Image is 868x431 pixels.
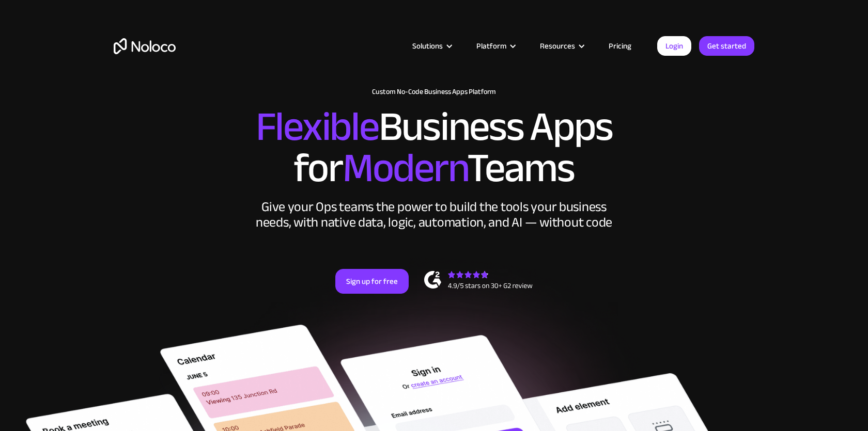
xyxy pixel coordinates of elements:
a: Login [657,36,691,56]
div: Platform [476,39,506,53]
div: Platform [463,39,527,53]
div: Solutions [412,39,443,53]
a: home [114,38,176,54]
span: Flexible [256,88,379,165]
a: Get started [699,36,754,56]
a: Sign up for free [335,269,409,294]
a: Pricing [596,39,644,53]
div: Resources [527,39,596,53]
div: Solutions [399,39,463,53]
span: Modern [343,130,467,206]
h2: Business Apps for Teams [114,106,754,189]
div: Give your Ops teams the power to build the tools your business needs, with native data, logic, au... [253,199,615,230]
div: Resources [540,39,575,53]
